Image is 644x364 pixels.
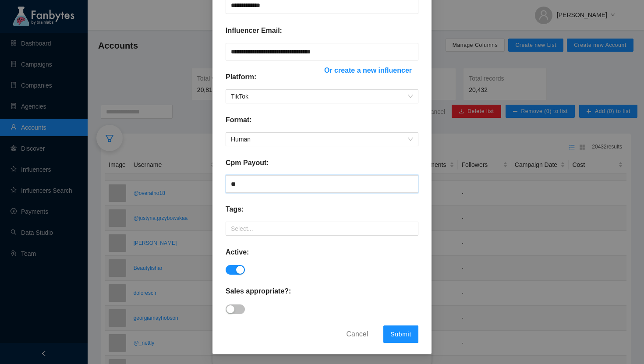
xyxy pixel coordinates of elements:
p: Format: [226,115,252,125]
button: Submit [383,325,418,343]
span: Or create a new influencer [324,65,412,76]
p: Platform: [226,72,256,82]
span: Human [231,133,413,146]
p: Tags: [226,204,244,215]
p: Influencer Email: [226,25,282,36]
span: TikTok [231,90,413,103]
p: Sales appropriate?: [226,286,291,297]
span: Cancel [346,329,368,339]
button: Or create a new influencer [318,63,418,77]
p: Active: [226,247,249,258]
span: Submit [390,331,411,338]
button: Cancel [340,327,375,341]
p: Cpm Payout: [226,158,269,168]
